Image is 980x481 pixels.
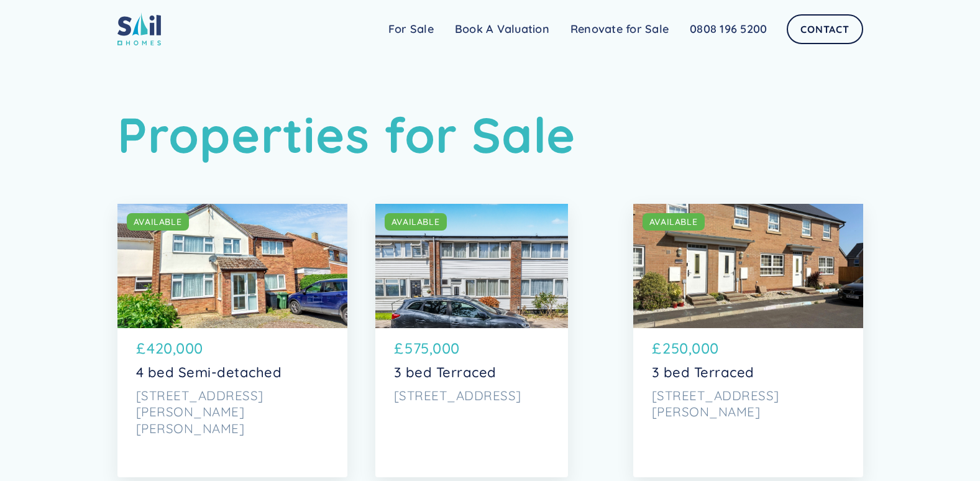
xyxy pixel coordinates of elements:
p: 575,000 [405,337,460,359]
a: Contact [787,14,863,44]
p: 420,000 [147,337,203,359]
div: AVAILABLE [649,216,698,228]
div: AVAILABLE [392,216,440,228]
a: For Sale [378,17,444,42]
img: sail home logo colored [117,12,161,45]
a: AVAILABLE£575,0003 bed Terraced[STREET_ADDRESS] [375,204,568,477]
a: AVAILABLE£420,0004 bed Semi-detached[STREET_ADDRESS][PERSON_NAME][PERSON_NAME] [117,204,347,477]
p: [STREET_ADDRESS][PERSON_NAME][PERSON_NAME] [136,387,329,437]
p: £ [652,337,662,359]
p: 250,000 [662,337,719,359]
a: Book A Valuation [444,17,560,42]
p: £ [394,337,404,359]
h1: Properties for Sale [117,106,863,165]
a: 0808 196 5200 [679,17,777,42]
p: £ [136,337,146,359]
p: [STREET_ADDRESS][PERSON_NAME] [652,387,845,420]
p: 3 bed Terraced [652,364,845,381]
a: AVAILABLE£250,0003 bed Terraced[STREET_ADDRESS][PERSON_NAME] [633,204,863,477]
p: [STREET_ADDRESS] [394,387,549,404]
p: 3 bed Terraced [394,364,549,381]
a: Renovate for Sale [560,17,679,42]
div: AVAILABLE [134,216,182,228]
p: 4 bed Semi-detached [136,364,329,381]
